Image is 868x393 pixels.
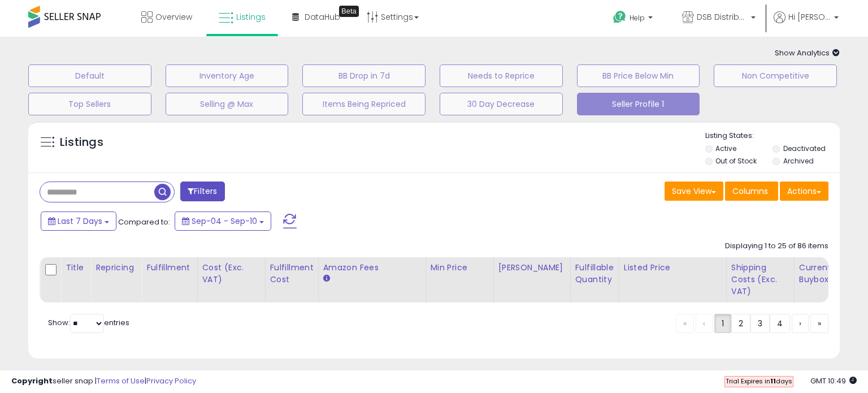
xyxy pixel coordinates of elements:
[783,144,826,153] label: Deactivated
[166,93,289,115] button: Selling @ Max
[731,314,750,333] a: 2
[202,262,261,286] div: Cost (Exc. VAT)
[11,375,53,386] strong: Copyright
[48,317,129,328] span: Show: entries
[714,314,731,333] a: 1
[166,64,289,87] button: Inventory Age
[770,314,790,333] a: 4
[118,217,170,227] span: Compared to:
[180,182,224,201] button: Filters
[41,211,116,231] button: Last 7 Days
[575,262,614,286] div: Fulfillable Quantity
[810,375,857,386] span: 2025-09-18 10:49 GMT
[155,11,192,23] span: Overview
[192,215,257,227] span: Sep-04 - Sep-10
[323,262,421,274] div: Amazon Fees
[799,318,801,329] span: ›
[440,93,563,115] button: 30 Day Decrease
[725,182,778,201] button: Columns
[146,262,192,274] div: Fulfillment
[697,11,748,23] span: DSB Distribution
[66,262,86,274] div: Title
[577,64,700,87] button: BB Price Below Min
[624,262,722,274] div: Listed Price
[440,64,563,87] button: Needs to Reprice
[96,262,137,274] div: Repricing
[60,135,103,150] h5: Listings
[818,318,821,329] span: »
[323,274,330,284] small: Amazon Fees.
[236,11,266,23] span: Listings
[731,262,789,297] div: Shipping Costs (Exc. VAT)
[780,182,828,201] button: Actions
[725,241,828,252] div: Displaying 1 to 25 of 86 items
[775,47,840,58] span: Show Analytics
[783,156,814,166] label: Archived
[28,93,151,115] button: Top Sellers
[270,262,314,286] div: Fulfillment Cost
[498,262,566,274] div: [PERSON_NAME]
[613,10,627,24] i: Get Help
[732,185,768,197] span: Columns
[705,131,840,141] p: Listing States:
[302,64,426,87] button: BB Drop in 7d
[97,375,145,386] a: Terms of Use
[339,6,359,17] div: Tooltip anchor
[146,375,196,386] a: Privacy Policy
[58,215,102,227] span: Last 7 Days
[726,377,792,386] span: Trial Expires in days
[774,11,839,37] a: Hi [PERSON_NAME]
[175,211,271,231] button: Sep-04 - Sep-10
[11,376,196,387] div: seller snap | |
[714,64,837,87] button: Non Competitive
[431,262,489,274] div: Min Price
[799,262,857,286] div: Current Buybox Price
[302,93,426,115] button: Items Being Repriced
[665,182,723,201] button: Save View
[577,93,700,115] button: Seller Profile 1
[604,2,664,37] a: Help
[715,156,757,166] label: Out of Stock
[630,13,645,23] span: Help
[305,11,340,23] span: DataHub
[770,377,776,386] b: 11
[28,64,151,87] button: Default
[715,144,736,153] label: Active
[788,11,831,23] span: Hi [PERSON_NAME]
[750,314,770,333] a: 3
